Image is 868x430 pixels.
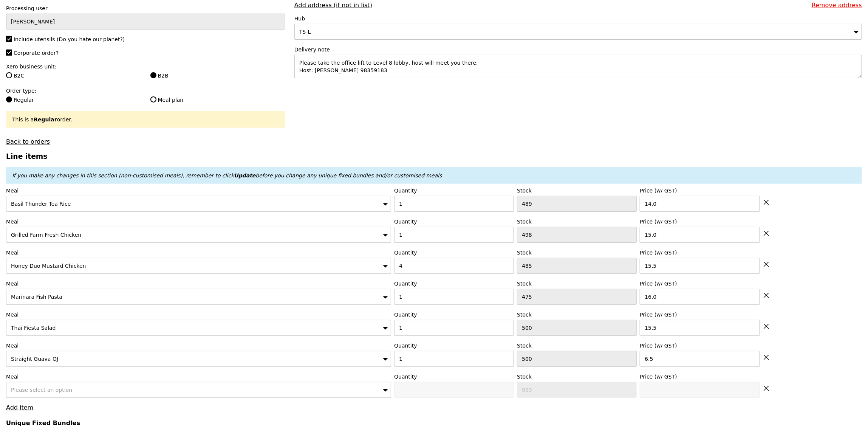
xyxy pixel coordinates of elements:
label: Meal [6,218,391,225]
label: Stock [517,187,637,194]
label: Price (w/ GST) [640,373,760,380]
em: If you make any changes in this section (non-customised meals), remember to click before you chan... [12,172,442,179]
input: Corporate order? [6,50,12,56]
label: Meal [6,373,391,380]
label: Meal [6,280,391,287]
input: Meal plan [150,96,156,102]
label: Quantity [394,342,514,349]
label: Price (w/ GST) [640,342,760,349]
a: Add address (if not in list) [294,2,372,9]
span: TS-L [299,29,311,35]
input: Regular [6,96,12,102]
span: Include utensils (Do you hate our planet?) [14,36,125,42]
b: Update [234,172,255,179]
span: Corporate order? [14,50,59,56]
b: Regular [34,116,57,123]
label: Stock [517,311,637,318]
label: Stock [517,218,637,225]
label: Quantity [394,218,514,225]
span: Marinara Fish Pasta [11,294,62,300]
span: Grilled Farm Fresh Chicken [11,232,81,238]
div: This is a order. [12,116,279,123]
a: Add item [6,404,33,411]
label: Price (w/ GST) [640,218,760,225]
h3: Line items [6,152,862,160]
label: Hub [294,15,862,22]
label: Stock [517,373,637,380]
label: Stock [517,249,637,256]
span: Please select an option [11,387,72,393]
label: Quantity [394,373,514,380]
label: Delivery note [294,46,862,53]
label: Regular [6,96,141,104]
a: Remove address [812,2,862,9]
label: B2B [150,72,285,79]
label: Stock [517,280,637,287]
label: Meal [6,187,391,194]
label: Order type: [6,87,285,95]
span: Basil Thunder Tea Rice [11,201,71,207]
a: Back to orders [6,138,50,145]
input: B2B [150,72,156,78]
input: B2C [6,72,12,78]
label: Meal [6,311,391,318]
label: Meal [6,342,391,349]
label: Xero business unit: [6,63,285,70]
label: B2C [6,72,141,79]
label: Price (w/ GST) [640,280,760,287]
label: Meal [6,249,391,256]
span: Honey Duo Mustard Chicken [11,263,86,269]
label: Price (w/ GST) [640,249,760,256]
label: Processing user [6,5,285,12]
span: Thai Fiesta Salad [11,325,56,331]
label: Quantity [394,187,514,194]
label: Quantity [394,280,514,287]
label: Stock [517,342,637,349]
label: Price (w/ GST) [640,187,760,194]
h4: Unique Fixed Bundles [6,419,862,427]
label: Quantity [394,311,514,318]
span: Straight Guava OJ [11,356,58,362]
input: Include utensils (Do you hate our planet?) [6,36,12,42]
label: Price (w/ GST) [640,311,760,318]
label: Meal plan [150,96,285,104]
label: Quantity [394,249,514,256]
